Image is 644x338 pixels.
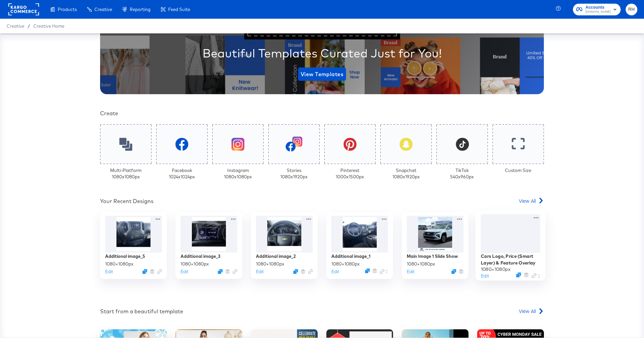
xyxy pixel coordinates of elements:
[105,261,133,267] div: 1080 × 1080 px
[336,167,364,180] div: Pinterest 1000 x 1500 px
[626,4,637,15] button: RH
[450,167,474,180] div: TikTok 540 x 960 px
[407,269,414,275] button: Edit
[392,167,420,180] div: Snapchat 1080 x 1920 px
[481,266,511,272] div: 1080 × 1080 px
[308,269,313,274] svg: Link
[586,4,611,11] span: Accounts
[326,212,393,279] div: Additional image_11080×1080pxEditDuplicateLink 2
[7,23,24,29] span: Creative
[256,261,284,267] div: 1080 × 1080 px
[256,269,264,275] button: Edit
[218,269,223,274] svg: Duplicate
[24,23,33,29] span: /
[586,9,611,15] span: [DOMAIN_NAME]
[519,308,536,314] span: View All
[301,69,343,79] span: View Templates
[58,7,77,12] span: Products
[100,110,544,117] div: Create
[142,269,147,274] svg: Duplicate
[293,269,298,274] svg: Duplicate
[380,269,384,274] svg: Link
[130,7,150,12] span: Reporting
[481,253,541,266] div: Cars Logo, Price (Smart Layer) & Feature Overlay
[168,7,190,12] span: Feed Suite
[365,269,370,273] svg: Duplicate
[181,269,188,275] button: Edit
[100,197,153,205] div: Your Recent Designs
[380,269,388,275] div: 2
[519,308,544,317] a: View All
[256,253,296,260] div: Additional image_2
[203,45,442,61] div: Beautiful Templates Curated Just for You!
[516,273,521,278] svg: Duplicate
[105,253,145,260] div: Additional image_5
[451,269,456,274] svg: Duplicate
[402,212,468,279] div: Main Image 1 Slide Show1080×1080pxEditDuplicate
[628,6,635,13] span: RH
[532,273,540,279] div: 2
[519,197,544,207] a: View All
[407,261,435,267] div: 1080 × 1080 px
[298,67,346,81] button: View Templates
[407,253,458,260] div: Main Image 1 Slide Show
[233,269,237,274] svg: Link
[100,308,183,315] div: Start from a beautiful template
[176,212,242,279] div: Additional image_31080×1080pxEditDuplicate
[224,167,252,180] div: Instagram 1080 x 1080 px
[475,210,546,281] div: Cars Logo, Price (Smart Layer) & Feature Overlay1080×1080pxEditDuplicateLink 2
[331,261,360,267] div: 1080 × 1080 px
[105,269,113,275] button: Edit
[181,253,220,260] div: Additional image_3
[33,23,64,29] a: Creative Home
[110,167,141,180] div: Multi-Platform 1080 x 1080 px
[481,273,489,279] button: Edit
[573,4,621,15] button: Accounts[DOMAIN_NAME]
[169,167,195,180] div: Facebook 1024 x 1024 px
[100,212,167,279] div: Additional image_51080×1080pxEditDuplicate
[331,269,339,275] button: Edit
[505,167,531,174] div: Custom Size
[157,269,162,274] svg: Link
[181,261,209,267] div: 1080 × 1080 px
[94,7,112,12] span: Creative
[331,253,370,260] div: Additional image_1
[519,197,536,204] span: View All
[532,273,537,278] svg: Link
[251,212,318,279] div: Additional image_21080×1080pxEditDuplicate
[280,167,308,180] div: Stories 1080 x 1920 px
